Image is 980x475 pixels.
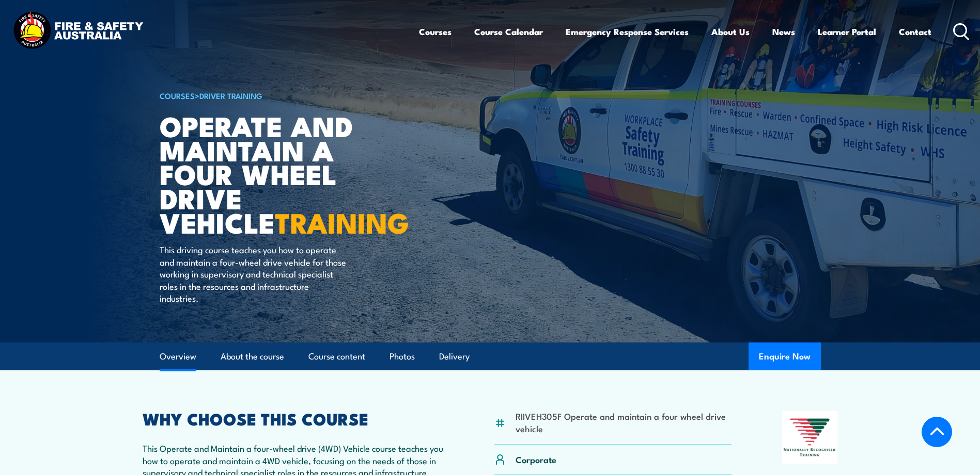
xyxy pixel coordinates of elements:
h2: WHY CHOOSE THIS COURSE [143,411,444,425]
a: Course Calendar [474,18,543,45]
li: RIIVEH305F Operate and maintain a four wheel drive vehicle [516,410,732,434]
h6: > [160,89,415,102]
a: Delivery [439,343,470,370]
h1: Operate and Maintain a Four Wheel Drive Vehicle [160,113,415,234]
p: This driving course teaches you how to operate and maintain a four-wheel drive vehicle for those ... [160,243,348,304]
a: Driver Training [199,90,262,101]
a: Learner Portal [818,18,876,45]
a: Emergency Response Services [566,18,689,45]
p: Corporate [516,453,556,465]
button: Enquire Now [749,342,821,370]
a: News [772,18,795,45]
img: Nationally Recognised Training logo. [782,411,838,464]
a: Photos [390,343,415,370]
a: Course content [308,343,365,370]
a: Courses [419,18,452,45]
a: Overview [160,343,196,370]
a: Contact [899,18,931,45]
a: About the course [221,343,284,370]
strong: TRAINING [275,200,409,243]
a: COURSES [160,90,195,101]
a: About Us [711,18,750,45]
